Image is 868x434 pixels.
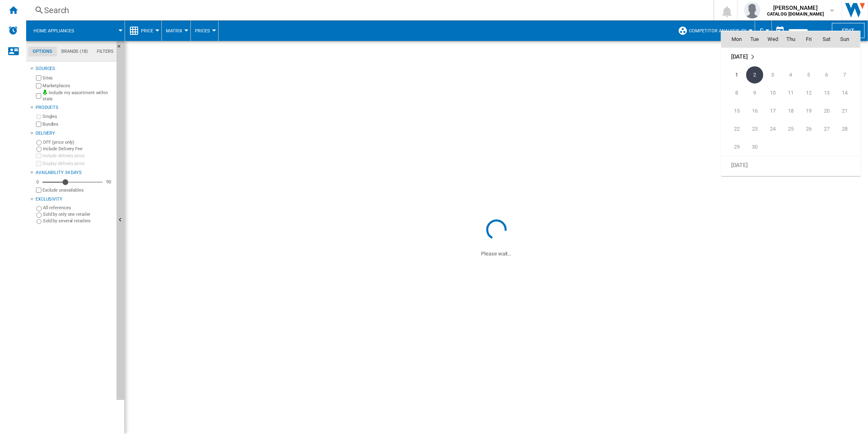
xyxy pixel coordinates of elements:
[764,66,782,84] td: Wednesday September 3 2025
[721,48,860,66] td: September 2025
[721,102,746,120] td: Monday September 15 2025
[721,66,746,84] td: Monday September 1 2025
[721,138,746,156] td: Monday September 29 2025
[800,120,818,138] td: Friday September 26 2025
[764,120,782,138] td: Wednesday September 24 2025
[764,31,782,47] th: Wed
[782,84,800,102] td: Thursday September 11 2025
[764,84,782,102] td: Wednesday September 10 2025
[836,102,860,120] td: Sunday September 21 2025
[836,31,860,47] th: Sun
[721,31,860,176] md-calendar: Calendar
[746,84,764,102] td: Tuesday September 9 2025
[746,120,764,138] td: Tuesday September 23 2025
[818,102,836,120] td: Saturday September 20 2025
[721,138,860,156] tr: Week 5
[721,156,860,175] tr: Week undefined
[721,48,860,66] tr: Week undefined
[800,31,818,47] th: Fri
[800,102,818,120] td: Friday September 19 2025
[721,120,860,138] tr: Week 4
[836,84,860,102] td: Sunday September 14 2025
[721,84,860,102] tr: Week 2
[836,66,860,84] td: Sunday September 7 2025
[818,84,836,102] td: Saturday September 13 2025
[818,120,836,138] td: Saturday September 27 2025
[782,31,800,47] th: Thu
[800,84,818,102] td: Friday September 12 2025
[729,67,745,83] span: 1
[721,84,746,102] td: Monday September 8 2025
[818,66,836,84] td: Saturday September 6 2025
[721,120,746,138] td: Monday September 22 2025
[746,66,763,84] span: 2
[764,102,782,120] td: Wednesday September 17 2025
[836,120,860,138] td: Sunday September 28 2025
[746,138,764,156] td: Tuesday September 30 2025
[721,102,860,120] tr: Week 3
[782,66,800,84] td: Thursday September 4 2025
[746,66,764,84] td: Tuesday September 2 2025
[731,162,748,169] span: [DATE]
[782,102,800,120] td: Thursday September 18 2025
[721,66,860,84] tr: Week 1
[818,31,836,47] th: Sat
[746,31,764,47] th: Tue
[731,53,748,60] span: [DATE]
[782,120,800,138] td: Thursday September 25 2025
[800,66,818,84] td: Friday September 5 2025
[746,102,764,120] td: Tuesday September 16 2025
[721,31,746,47] th: Mon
